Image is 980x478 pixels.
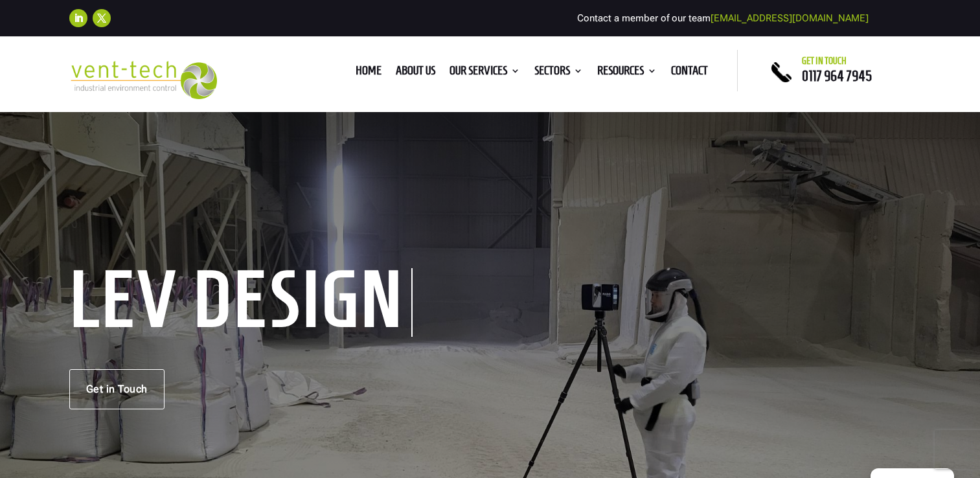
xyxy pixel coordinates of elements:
[577,12,869,24] span: Contact a member of our team
[802,56,847,66] span: Get in touch
[69,9,87,27] a: Follow on LinkedIn
[450,66,520,80] a: Our Services
[69,369,165,409] a: Get in Touch
[802,68,872,84] a: 0117 964 7945
[711,12,869,24] a: [EMAIL_ADDRESS][DOMAIN_NAME]
[671,66,708,80] a: Contact
[534,66,583,80] a: Sectors
[396,66,435,80] a: About us
[69,268,413,337] h1: LEV Design
[93,9,111,27] a: Follow on X
[597,66,657,80] a: Resources
[69,61,218,99] img: 2023-09-27T08_35_16.549ZVENT-TECH---Clear-background
[356,66,382,80] a: Home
